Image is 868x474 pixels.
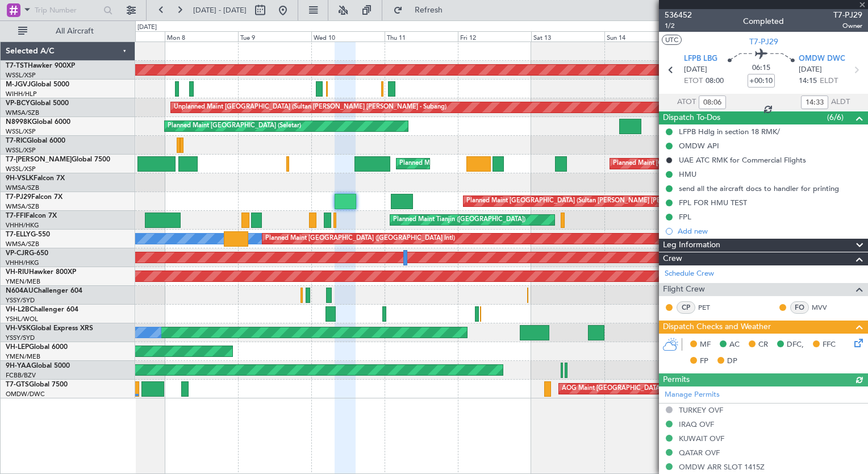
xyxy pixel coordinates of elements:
[531,31,604,41] div: Sat 13
[6,306,78,313] a: VH-L2BChallenger 604
[6,81,69,88] a: M-JGVJGlobal 5000
[6,269,76,276] a: VH-RIUHawker 800XP
[665,9,692,21] span: 536452
[6,288,34,294] span: N604AU
[265,230,455,247] div: Planned Maint [GEOGRAPHIC_DATA] ([GEOGRAPHIC_DATA] Intl)
[663,111,720,124] span: Dispatch To-Dos
[6,250,48,257] a: VP-CJRG-650
[787,339,804,351] span: DFC,
[679,141,719,151] div: OMDW API
[700,339,711,351] span: MF
[6,231,50,238] a: T7-ELLYG-550
[6,325,31,332] span: VH-VSK
[6,194,31,201] span: T7-PJ29
[6,344,29,351] span: VH-LEP
[758,339,768,351] span: CR
[665,21,692,31] span: 1/2
[6,344,68,351] a: VH-LEPGlobal 6000
[405,6,453,14] span: Refresh
[684,53,717,65] span: LFPB LBG
[679,212,691,222] div: FPL
[466,193,731,210] div: Planned Maint [GEOGRAPHIC_DATA] (Sultan [PERSON_NAME] [PERSON_NAME] - Subang)
[679,184,839,193] div: send all the aircraft docs to handler for printing
[6,213,26,219] span: T7-FFI
[6,221,39,230] a: VHHH/HKG
[388,1,456,19] button: Refresh
[698,302,724,313] a: PET
[684,76,703,87] span: ETOT
[729,339,740,351] span: AC
[6,127,36,136] a: WSSL/XSP
[700,356,708,367] span: FP
[6,138,65,144] a: T7-RICGlobal 6000
[790,301,809,314] div: FO
[799,76,817,87] span: 14:15
[399,155,511,172] div: Planned Maint Dubai (Al Maktoum Intl)
[613,155,746,172] div: Planned Maint [GEOGRAPHIC_DATA] (Seletar)
[727,356,737,367] span: DP
[6,63,75,69] a: T7-TSTHawker 900XP
[663,321,771,334] span: Dispatch Checks and Weather
[6,194,62,201] a: T7-PJ29Falcon 7X
[743,15,784,27] div: Completed
[385,31,458,41] div: Thu 11
[6,90,37,98] a: WIHH/HLP
[6,81,31,88] span: M-JGVJ
[6,381,29,388] span: T7-GTS
[663,239,720,252] span: Leg Information
[6,277,40,286] a: YMEN/MEB
[6,352,40,361] a: YMEN/MEB
[823,339,836,351] span: FFC
[663,252,682,265] span: Crew
[35,2,100,19] input: Trip Number
[6,315,38,323] a: YSHL/WOL
[193,5,247,15] span: [DATE] - [DATE]
[799,53,845,65] span: OMDW DWC
[6,288,82,294] a: N604AUChallenger 604
[6,269,29,276] span: VH-RIU
[6,240,39,248] a: WMSA/SZB
[238,31,311,41] div: Tue 9
[6,146,36,155] a: WSSL/XSP
[812,302,837,313] a: MVV
[677,301,695,314] div: CP
[679,155,806,165] div: UAE ATC RMK for Commercial Flights
[311,31,385,41] div: Wed 10
[6,156,72,163] span: T7-[PERSON_NAME]
[6,100,69,107] a: VP-BCYGlobal 5000
[663,283,705,296] span: Flight Crew
[679,198,747,207] div: FPL FOR HMU TEST
[6,371,36,380] a: FCBB/BZV
[6,175,65,182] a: 9H-VSLKFalcon 7X
[662,35,682,45] button: UTC
[6,138,27,144] span: T7-RIC
[30,27,120,35] span: All Aircraft
[6,296,35,305] a: YSSY/SYD
[6,63,28,69] span: T7-TST
[458,31,531,41] div: Fri 12
[6,231,31,238] span: T7-ELLY
[799,64,822,76] span: [DATE]
[6,119,32,126] span: N8998K
[6,119,70,126] a: N8998KGlobal 6000
[6,363,70,369] a: 9H-YAAGlobal 5000
[168,118,301,135] div: Planned Maint [GEOGRAPHIC_DATA] (Seletar)
[137,23,157,32] div: [DATE]
[6,390,45,398] a: OMDW/DWC
[665,268,714,280] a: Schedule Crew
[6,156,110,163] a: T7-[PERSON_NAME]Global 7500
[679,127,780,136] div: LFPB Hdlg in section 18 RMK/
[6,175,34,182] span: 9H-VSLK
[833,21,862,31] span: Owner
[684,64,707,76] span: [DATE]
[165,31,238,41] div: Mon 8
[6,250,29,257] span: VP-CJR
[393,211,525,228] div: Planned Maint Tianjin ([GEOGRAPHIC_DATA])
[6,334,35,342] a: YSSY/SYD
[6,109,39,117] a: WMSA/SZB
[6,306,30,313] span: VH-L2B
[752,63,770,74] span: 06:15
[6,381,68,388] a: T7-GTSGlobal 7500
[820,76,838,87] span: ELDT
[6,165,36,173] a: WSSL/XSP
